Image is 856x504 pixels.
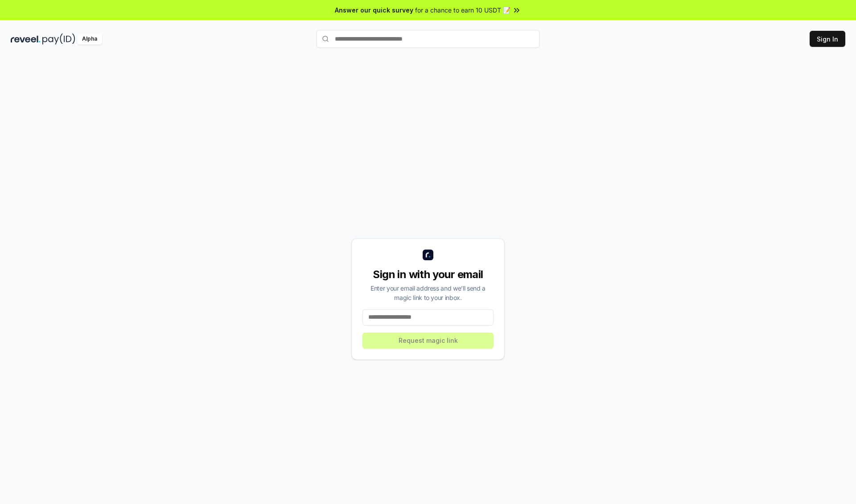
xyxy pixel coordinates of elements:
img: reveel_dark [11,33,41,45]
span: Answer our quick survey [335,5,413,15]
div: Enter your email address and we’ll send a magic link to your inbox. [362,283,494,302]
div: Sign in with your email [362,267,494,282]
img: pay_id [42,33,75,45]
img: logo_small [423,250,433,260]
div: Alpha [77,33,102,45]
span: for a chance to earn 10 USDT 📝 [415,5,510,15]
button: Sign In [810,31,845,47]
